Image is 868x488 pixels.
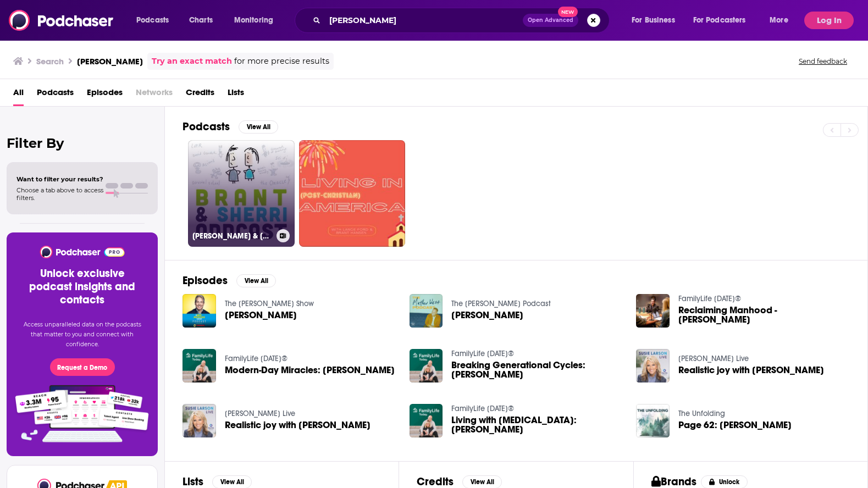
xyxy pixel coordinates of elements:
[762,12,802,29] button: open menu
[188,140,295,247] a: [PERSON_NAME] & [PERSON_NAME] Oddcast
[16,175,103,183] span: Want to filter your results?
[804,12,854,29] button: Log In
[451,349,514,358] a: FamilyLife Today®
[39,246,125,258] img: Podchaser - Follow, Share and Rate Podcasts
[225,365,395,375] a: Modern-Day Miracles: Brant Hansen
[7,135,158,151] h2: Filter By
[678,354,749,363] a: Susie Larson Live
[189,13,213,28] span: Charts
[183,404,216,437] img: Realistic joy with Brant Hansen
[451,404,514,413] a: FamilyLife Today®
[226,12,288,29] button: open menu
[136,13,169,28] span: Podcasts
[678,306,850,324] span: Reclaiming Manhood - [PERSON_NAME]
[678,294,741,303] a: FamilyLife Today®
[678,365,824,375] a: Realistic joy with Brant Hansen
[795,57,850,66] button: Send feedback
[16,186,103,202] span: Choose a tab above to access filters.
[410,404,443,437] img: Living with Autism: Brant Hansen
[9,10,114,31] img: Podchaser - Follow, Share and Rate Podcasts
[225,420,371,430] span: Realistic joy with [PERSON_NAME]
[20,320,145,350] p: Access unparalleled data on the podcasts that matter to you and connect with confidence.
[228,84,244,106] a: Lists
[451,415,623,434] a: Living with Autism: Brant Hansen
[770,13,788,28] span: More
[234,13,273,28] span: Monitoring
[636,294,670,328] img: Reclaiming Manhood - Brant Hansen
[636,349,670,382] img: Realistic joy with Brant Hansen
[451,361,623,379] span: Breaking Generational Cycles: [PERSON_NAME]
[225,310,297,320] span: [PERSON_NAME]
[50,358,115,376] button: Request a Demo
[12,385,153,443] img: Pro Features
[451,310,523,320] a: Brant Hansen
[410,349,443,382] img: Breaking Generational Cycles: Brant Hansen
[183,274,276,287] a: EpisodesView All
[451,415,623,434] span: Living with [MEDICAL_DATA]: [PERSON_NAME]
[183,120,278,134] a: PodcastsView All
[325,12,523,29] input: Search podcasts, credits, & more...
[523,14,578,27] button: Open AdvancedNew
[36,56,64,66] h3: Search
[225,420,371,430] a: Realistic joy with Brant Hansen
[225,354,288,363] a: FamilyLife Today®
[87,84,123,106] a: Episodes
[182,12,219,29] a: Charts
[236,274,276,287] button: View All
[686,12,762,29] button: open menu
[678,365,824,375] span: Realistic joy with [PERSON_NAME]
[136,84,173,106] span: Networks
[77,56,143,66] h3: [PERSON_NAME]
[183,349,216,382] img: Modern-Day Miracles: Brant Hansen
[239,120,278,134] button: View All
[678,306,850,324] a: Reclaiming Manhood - Brant Hansen
[225,310,297,320] a: Brant Hansen
[183,120,230,134] h2: Podcasts
[678,420,792,430] a: Page 62: Brant Hansen
[183,294,216,328] img: Brant Hansen
[410,294,443,328] img: Brant Hansen
[225,365,395,375] span: Modern-Day Miracles: [PERSON_NAME]
[678,409,725,418] a: The Unfolding
[451,310,523,320] span: [PERSON_NAME]
[183,274,228,287] h2: Episodes
[305,8,620,33] div: Search podcasts, credits, & more...
[225,409,295,418] a: Susie Larson Live
[693,13,746,28] span: For Podcasters
[451,361,623,379] a: Breaking Generational Cycles: Brant Hansen
[129,12,183,29] button: open menu
[234,55,329,68] span: for more precise results
[558,7,578,17] span: New
[152,55,232,68] a: Try an exact match
[37,84,74,106] a: Podcasts
[225,299,314,308] a: The Eric Metaxas Show
[636,404,670,437] img: Page 62: Brant Hansen
[20,267,145,307] h3: Unlock exclusive podcast insights and contacts
[632,13,675,28] span: For Business
[528,18,573,23] span: Open Advanced
[451,299,551,308] a: The Matthew West Podcast
[192,231,272,241] h3: [PERSON_NAME] & [PERSON_NAME] Oddcast
[186,84,214,106] a: Credits
[678,420,792,430] span: Page 62: [PERSON_NAME]
[13,84,24,106] a: All
[624,12,689,29] button: open menu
